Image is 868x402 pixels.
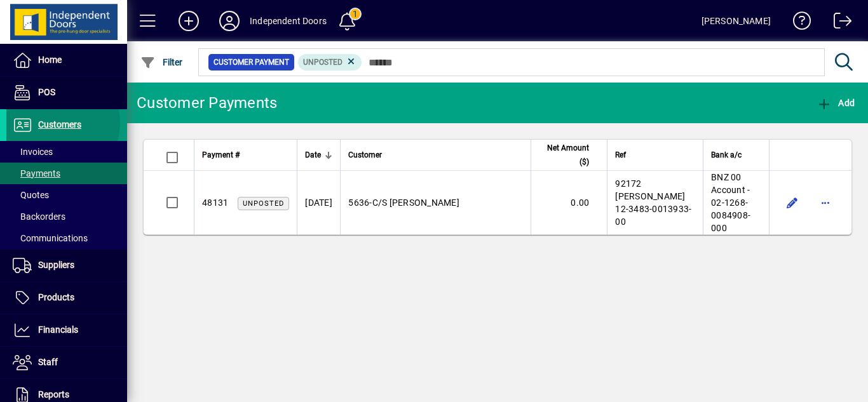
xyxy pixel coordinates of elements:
span: Backorders [13,211,65,222]
a: Invoices [6,141,127,163]
a: Backorders [6,206,127,227]
span: Unposted [243,199,284,208]
div: Date [305,148,332,162]
a: Knowledge Base [783,3,811,44]
span: Unposted [303,58,342,67]
mat-chip: Customer Payment Status: Unposted [298,54,362,70]
span: POS [38,87,55,97]
div: Net Amount ($) [539,141,600,169]
a: Staff [6,347,127,379]
div: Ref [615,148,695,162]
button: Add [813,91,858,114]
div: Payment # [202,148,289,162]
span: BNZ 00 Account - 02-1268-0084908-000 [711,172,750,233]
a: Logout [824,3,852,44]
span: 92172 [PERSON_NAME] 12-3483-0013933-00 [615,178,691,227]
span: 48131 [202,198,228,208]
span: Filter [140,57,183,67]
button: More options [815,192,836,213]
span: Customer Payment [214,56,289,69]
span: Net Amount ($) [539,141,589,169]
button: Add [168,10,209,32]
a: Financials [6,314,127,346]
button: Filter [137,51,186,74]
span: Ref [615,148,626,162]
span: Payment # [202,148,240,162]
div: Customer Payments [137,93,277,113]
div: Bank a/c [711,148,761,162]
span: Staff [38,357,58,367]
span: Invoices [13,147,53,157]
span: Communications [13,233,88,243]
td: [DATE] [297,171,340,234]
span: Customers [38,119,81,130]
span: Financials [38,325,78,335]
span: 5636 [348,198,369,208]
a: Communications [6,227,127,249]
a: Payments [6,163,127,184]
span: Home [38,55,62,65]
span: Add [817,98,855,108]
span: Payments [13,168,60,178]
span: Products [38,292,74,302]
a: Products [6,282,127,314]
div: [PERSON_NAME] [702,11,771,31]
button: Edit [782,192,803,213]
span: C/S [PERSON_NAME] [372,198,459,208]
span: Quotes [13,190,49,200]
a: Quotes [6,184,127,206]
div: Independent Doors [250,11,327,31]
td: 0.00 [531,171,607,234]
a: POS [6,77,127,109]
button: Profile [209,10,250,32]
span: Date [305,148,321,162]
span: Customer [348,148,382,162]
span: Bank a/c [711,148,742,162]
span: Reports [38,389,69,399]
span: Suppliers [38,260,74,270]
a: Suppliers [6,250,127,281]
td: - [340,171,531,234]
a: Home [6,44,127,76]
